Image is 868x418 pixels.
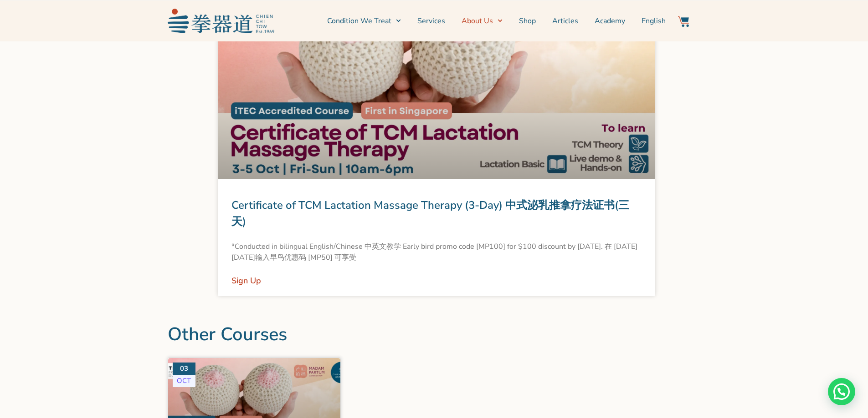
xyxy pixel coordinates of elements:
a: Shop [519,10,536,32]
a: Services [417,10,445,32]
h2: Other Courses [168,323,701,345]
a: English [642,10,666,32]
a: Read more about Certificate of TCM Lactation Massage Therapy (3-Day) 中式泌乳推拿疗法证书(三天) [231,274,261,287]
a: Articles [552,10,578,32]
div: Oct [173,375,195,387]
p: *Conducted in bilingual English/Chinese 中英文教学 Early bird promo code [MP100] for $100 discount by ... [231,241,642,263]
a: About Us [462,10,503,32]
img: Website Icon-03 [678,16,689,27]
nav: Menu [279,10,666,32]
a: Condition We Treat [327,10,401,32]
span: English [642,15,666,26]
a: Academy [595,10,625,32]
div: 03 [173,363,195,375]
a: Certificate of TCM Lactation Massage Therapy (3-Day) 中式泌乳推拿疗法证书(三天) [231,198,629,229]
